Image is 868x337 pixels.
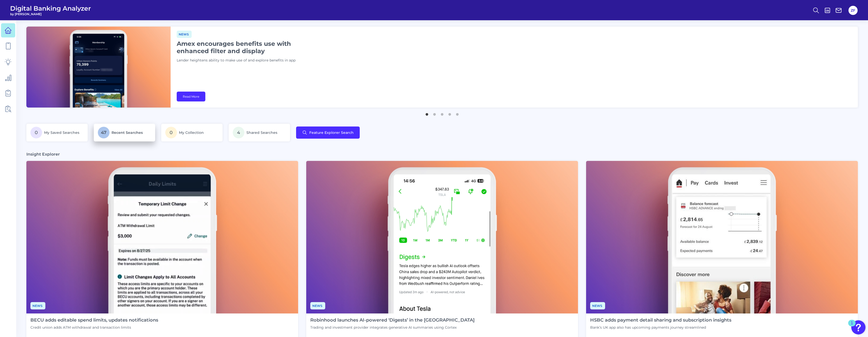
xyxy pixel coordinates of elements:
button: 2 [432,111,437,116]
span: Feature Explorer Search [309,131,354,135]
span: Recent Searches [112,130,143,135]
h4: Robinhood launches AI-powered ‘Digests’ in the [GEOGRAPHIC_DATA] [310,318,475,323]
span: 0 [165,127,177,138]
span: 47 [98,127,110,138]
h4: HSBC adds payment detail sharing and subscription insights [590,318,731,323]
button: 3 [440,111,445,116]
button: 1 [424,111,429,116]
p: Credit union adds ATM withdrawal and transaction limits [30,325,158,330]
span: News [310,302,325,309]
img: News - Phone (2).png [26,161,298,313]
span: by [PERSON_NAME] [10,12,91,16]
span: News [177,31,192,38]
span: News [30,302,45,309]
a: News [177,32,192,36]
a: News [310,303,325,308]
p: Bank’s UK app also has upcoming payments journey streamlined [590,325,731,330]
img: News - Phone.png [586,161,858,313]
a: News [30,303,45,308]
span: My Collection [179,130,204,135]
button: Feature Explorer Search [296,127,360,139]
button: 5 [455,111,460,116]
span: 0 [30,127,42,138]
span: Digital Banking Analyzer [10,5,91,12]
button: ZF [848,6,858,15]
p: Trading and investment provider integrates generative AI summaries using Cortex [310,325,475,330]
a: 0My Collection [161,124,223,141]
img: News - Phone (1).png [306,161,578,313]
h4: BECU adds editable spend limits, updates notifications [30,318,158,323]
span: 4 [233,127,244,138]
a: News [590,303,605,308]
button: 4 [447,111,452,116]
a: Read More [177,92,205,101]
a: 4Shared Searches [229,124,290,141]
span: News [590,302,605,309]
a: 0My Saved Searches [26,124,88,141]
div: 1 [851,323,853,330]
p: Lender heightens ability to make use of and explore benefits in app [177,58,303,63]
a: 47Recent Searches [94,124,155,141]
img: bannerImg [26,27,171,108]
span: My Saved Searches [44,130,79,135]
button: Open Resource Center, 1 new notification [851,320,865,334]
h3: Insight Explorer [26,152,60,157]
span: Shared Searches [246,130,277,135]
h1: Amex encourages benefits use with enhanced filter and display [177,40,303,55]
